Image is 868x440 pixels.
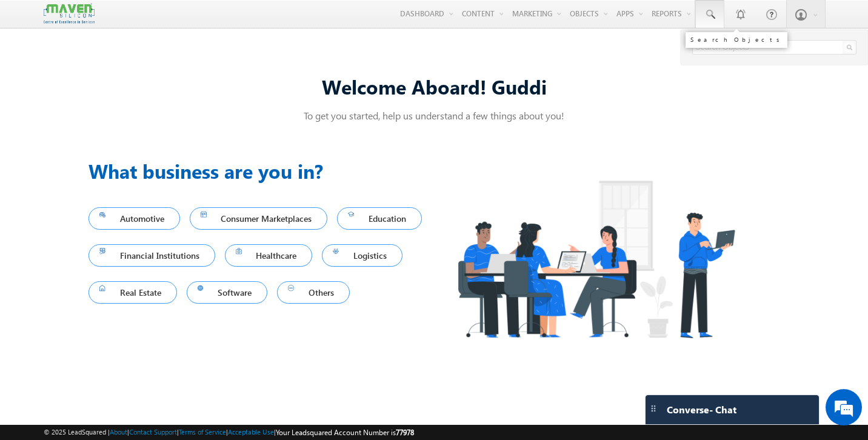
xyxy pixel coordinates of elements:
span: Your Leadsquared Account Number is [276,428,414,437]
img: Industry.png [434,156,758,362]
a: Contact Support [129,428,177,436]
span: Logistics [333,247,392,264]
span: Consumer Marketplaces [201,210,317,227]
a: Terms of Service [179,428,226,436]
span: Software [198,284,257,301]
img: carter-drag [649,404,658,413]
span: Others [288,284,339,301]
a: About [110,428,127,436]
span: Automotive [99,210,169,227]
span: © 2025 LeadSquared | | | | | [44,427,414,438]
div: Search Objects [690,36,783,43]
img: Custom Logo [44,3,95,24]
span: Education [348,210,411,227]
a: Acceptable Use [228,428,274,436]
p: To get you started, help us understand a few things about you! [88,109,780,122]
span: Converse - Chat [667,404,736,415]
span: 77978 [396,428,414,437]
div: Welcome Aboard! Guddi [88,73,780,99]
h3: What business are you in? [88,156,434,185]
span: Real Estate [99,284,166,301]
span: Financial Institutions [99,247,204,264]
span: Healthcare [236,247,302,264]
